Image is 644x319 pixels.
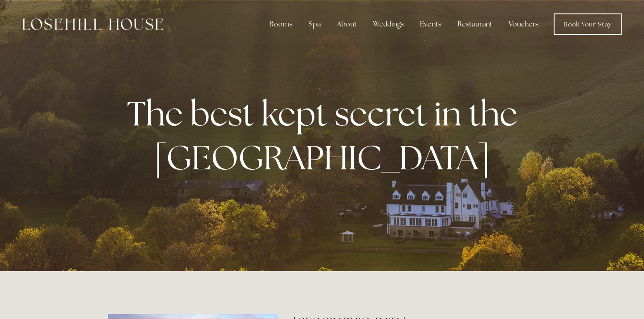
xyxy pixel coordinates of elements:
div: Restaurant [450,15,500,33]
strong: The best kept secret in the [GEOGRAPHIC_DATA] [127,91,525,179]
a: Book Your Stay [554,13,622,35]
div: Events [413,15,449,33]
div: Spa [301,15,328,33]
div: About [330,15,364,33]
img: Losehill House [22,18,163,30]
div: Rooms [262,15,300,33]
div: Weddings [366,15,411,33]
a: Vouchers [501,15,546,33]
